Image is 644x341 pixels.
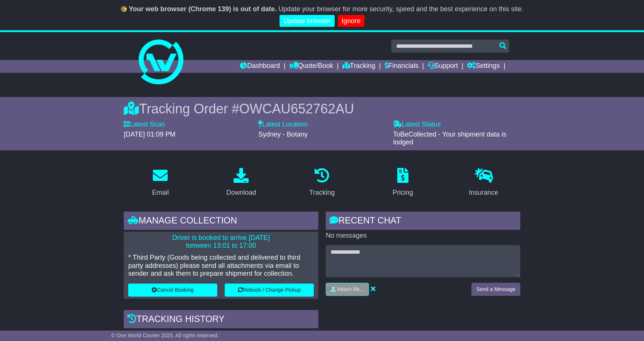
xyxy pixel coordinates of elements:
[221,165,261,200] a: Download
[124,101,520,117] div: Tracking Order #
[471,283,520,296] button: Send a Message
[128,254,314,278] p: * Third Party (Goods being collected and delivered to third party addresses) please send all atta...
[111,332,219,338] span: © One World Courier 2025. All rights reserved.
[278,5,523,13] span: Update your browser for more security, speed and the best experience on this site.
[124,212,318,232] div: Manage collection
[147,165,174,200] a: Email
[326,212,520,232] div: RECENT CHAT
[338,15,364,27] a: Ignore
[309,188,335,198] div: Tracking
[388,165,418,200] a: Pricing
[392,188,413,198] div: Pricing
[226,188,256,198] div: Download
[128,284,217,297] button: Cancel Booking
[280,15,334,27] a: Update browser
[239,101,354,116] span: OWCAU652762AU
[124,310,318,330] div: Tracking history
[385,60,419,73] a: Financials
[393,121,441,129] label: Latest Status
[225,284,314,297] button: Rebook / Change Pickup
[258,121,307,129] label: Latest Location
[129,5,277,13] b: Your web browser (Chrome 139) is out of date.
[124,121,165,129] label: Latest Scan
[342,60,375,73] a: Tracking
[289,60,333,73] a: Quote/Book
[469,188,498,198] div: Insurance
[393,131,506,146] span: ToBeCollected - Your shipment data is lodged
[124,131,176,138] span: [DATE] 01:09 PM
[152,188,169,198] div: Email
[304,165,340,200] a: Tracking
[428,60,458,73] a: Support
[464,165,503,200] a: Insurance
[258,131,307,138] span: Sydney - Botany
[467,60,500,73] a: Settings
[326,232,520,240] p: No messages
[240,60,280,73] a: Dashboard
[128,234,314,250] p: Driver is booked to arrive [DATE] between 13:01 to 17:00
